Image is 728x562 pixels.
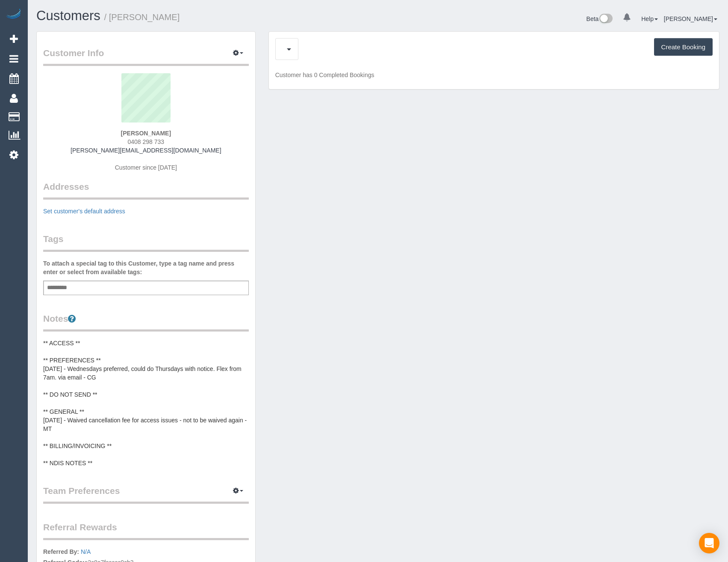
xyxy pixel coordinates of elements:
div: Open Intercom Messenger [699,533,719,553]
a: [PERSON_NAME] [664,15,717,22]
legend: Tags [43,233,249,252]
label: Referred By: [43,547,79,556]
label: To attach a special tag to this Customer, type a tag name and press enter or select from availabl... [43,259,249,276]
a: Customers [36,8,100,23]
small: / [PERSON_NAME] [104,12,180,22]
legend: Customer Info [43,47,249,66]
p: Customer has 0 Completed Bookings [275,71,713,79]
a: N/A [81,548,91,555]
img: Automaid Logo [5,9,22,21]
a: [PERSON_NAME][EMAIL_ADDRESS][DOMAIN_NAME] [71,147,221,154]
legend: Notes [43,312,249,332]
a: Beta [587,15,613,22]
pre: ** ACCESS ** ** PREFERENCES ** [DATE] - Wednesdays preferred, could do Thursdays with notice. Fle... [43,339,249,467]
strong: [PERSON_NAME] [121,130,171,137]
legend: Team Preferences [43,484,249,504]
span: Customer since [DATE] [115,164,177,171]
button: Create Booking [654,38,713,56]
a: Help [641,15,658,22]
span: 0408 298 733 [128,138,165,145]
img: New interface [598,14,613,25]
legend: Referral Rewards [43,521,249,540]
a: Set customer's default address [43,208,125,215]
